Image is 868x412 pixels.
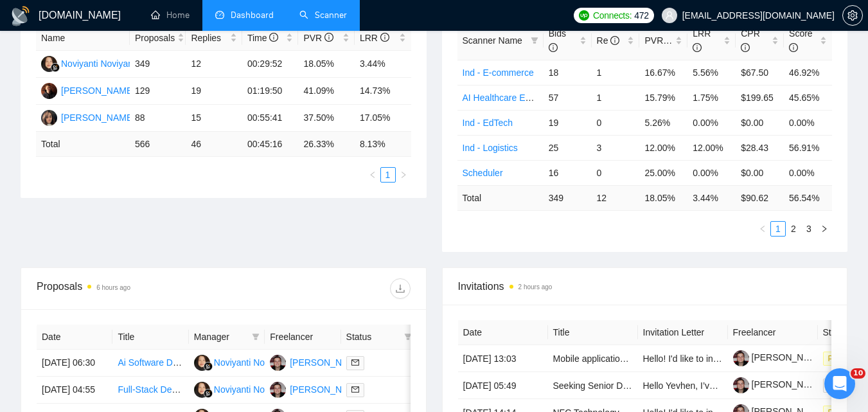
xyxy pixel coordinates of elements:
img: upwork-logo.png [579,10,589,21]
img: YS [270,355,286,371]
td: 19 [544,110,592,135]
span: 472 [634,8,648,22]
td: 0 [592,160,640,185]
td: Full-Stack Dev Needed: React Native/Flutter App with Scraping & Subscriptions [112,377,188,404]
th: Freelancer [265,325,341,350]
span: PVR [644,35,675,46]
span: info-circle [789,43,798,52]
a: NNNoviyanti Noviyanti [41,58,137,68]
img: NN [41,56,57,72]
td: $0.00 [736,160,784,185]
img: NN [194,355,210,371]
span: info-circle [269,33,278,42]
td: $ 90.62 [736,185,784,210]
span: Replies [191,31,227,45]
span: info-circle [741,43,750,52]
td: 0 [592,110,640,135]
td: $28.43 [736,135,784,160]
div: Proposals [37,278,224,299]
a: Pending [823,353,867,363]
td: $0.00 [736,110,784,135]
li: Previous Page [365,167,380,183]
li: Next Page [396,167,411,183]
button: left [365,167,380,183]
li: 1 [380,167,396,183]
td: Ai Software Development - Fitness [112,350,188,377]
span: Bids [549,28,566,53]
td: 3 [592,135,640,160]
td: 12.00% [639,135,687,160]
td: $67.50 [736,60,784,85]
a: Ai Software Development - Fitness [118,357,256,368]
button: right [817,221,832,237]
a: setting [842,10,863,21]
span: Dashboard [231,10,274,21]
img: logo [10,6,31,26]
td: [DATE] 05:49 [458,372,548,399]
span: left [369,171,376,179]
div: [PERSON_NAME] [61,111,135,125]
span: setting [843,10,862,21]
img: KA [41,110,57,126]
a: AS[PERSON_NAME] [41,85,135,95]
span: info-circle [380,33,389,42]
td: 18 [544,60,592,85]
td: 57 [544,85,592,110]
td: 15.79% [639,85,687,110]
li: 3 [801,221,817,237]
span: right [820,225,828,233]
li: 2 [786,221,801,237]
span: Manager [194,330,247,344]
li: Next Page [817,221,832,237]
button: right [396,167,411,183]
span: Connects: [593,8,632,22]
td: 5.56% [687,60,736,85]
td: 56.91% [784,135,832,160]
td: Total [457,185,544,210]
a: [PERSON_NAME] [733,352,826,363]
a: YS[PERSON_NAME] [270,357,364,367]
span: Time [247,33,278,43]
span: left [759,225,766,233]
time: 6 hours ago [96,284,130,291]
img: NN [194,382,210,398]
td: 0.00% [784,160,832,185]
a: YS[PERSON_NAME] [270,384,364,394]
div: Noviyanti Noviyanti [214,382,290,397]
button: setting [842,5,863,26]
td: 566 [130,132,186,157]
a: 1 [771,222,785,236]
span: CPR [741,28,760,53]
td: 5.26% [639,110,687,135]
div: [PERSON_NAME] [61,84,135,98]
td: 1.75% [687,85,736,110]
span: Invitations [458,278,832,294]
td: 349 [544,185,592,210]
span: filter [531,37,538,44]
div: Noviyanti Noviyanti [214,355,290,370]
td: 19 [186,78,242,105]
a: KA[PERSON_NAME] [41,112,135,122]
td: 14.73% [355,78,411,105]
td: 3.44 % [687,185,736,210]
img: c1bYBLFISfW-KFu5YnXsqDxdnhJyhFG7WZWQjmw4vq0-YF4TwjoJdqRJKIWeWIjxa9 [733,377,749,393]
span: user [665,11,674,20]
td: 18.05 % [639,185,687,210]
td: 00:45:16 [242,132,299,157]
td: 0.00% [687,110,736,135]
span: info-circle [324,33,333,42]
td: 26.33 % [298,132,355,157]
td: Total [36,132,130,157]
img: c1bYBLFISfW-KFu5YnXsqDxdnhJyhFG7WZWQjmw4vq0-YF4TwjoJdqRJKIWeWIjxa9 [733,350,749,366]
div: [PERSON_NAME] [290,382,364,397]
td: 16 [544,160,592,185]
span: LRR [693,28,711,53]
a: Ind - Logistics [463,143,518,153]
span: Proposals [135,31,175,45]
th: Invitation Letter [638,320,728,345]
a: NNNoviyanti Noviyanti [194,384,290,394]
a: Scheduler [463,168,503,178]
img: AS [41,83,57,99]
li: 1 [770,221,786,237]
th: Title [548,320,638,345]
